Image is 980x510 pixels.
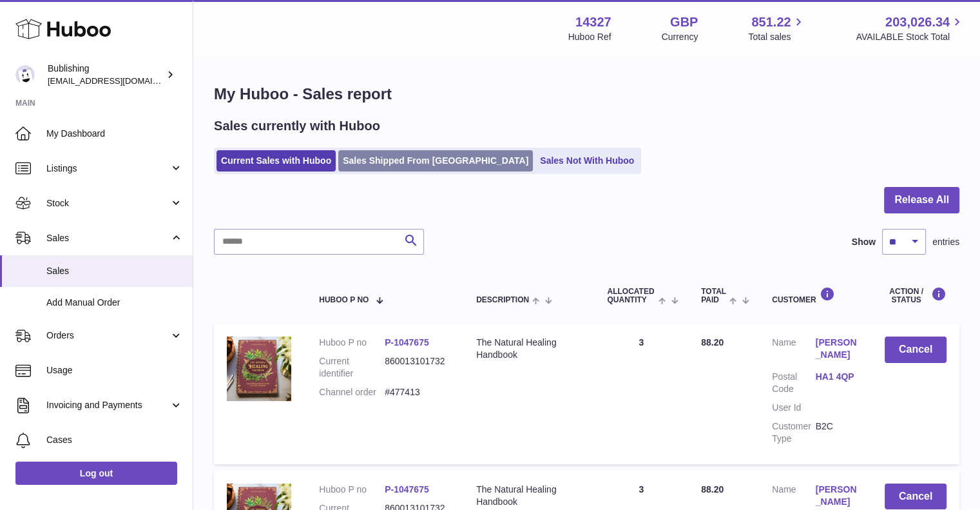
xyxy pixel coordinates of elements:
dt: Huboo P no [319,484,385,496]
a: [PERSON_NAME] [816,337,859,361]
span: [EMAIL_ADDRESS][DOMAIN_NAME] [48,75,189,86]
span: 851.22 [751,14,791,31]
span: Add Manual Order [46,297,183,309]
a: 851.22 Total sales [748,14,805,43]
span: Orders [46,329,169,342]
a: Sales Not With Huboo [535,150,639,172]
button: Cancel [885,337,946,363]
img: jam@bublishing.com [15,65,35,84]
dt: Name [772,337,815,364]
span: Total paid [701,288,726,304]
span: Sales [46,232,169,244]
div: The Natural Healing Handbook [476,337,581,361]
span: Usage [46,364,183,377]
a: P-1047675 [385,337,429,348]
label: Show [852,236,876,248]
div: The Natural Healing Handbook [476,484,581,508]
span: Invoicing and Payments [46,399,169,411]
button: Cancel [885,484,946,510]
h2: Sales currently with Huboo [214,117,380,135]
span: entries [932,236,959,248]
a: P-1047675 [385,484,429,495]
h1: My Huboo - Sales report [214,84,959,104]
div: Customer [772,287,859,304]
a: Sales Shipped From [GEOGRAPHIC_DATA] [338,150,533,172]
span: Sales [46,265,183,277]
span: My Dashboard [46,128,183,140]
dt: Customer Type [772,420,815,445]
span: AVAILABLE Stock Total [856,31,965,43]
span: Total sales [748,31,805,43]
a: 203,026.34 AVAILABLE Stock Total [856,14,965,43]
dd: B2C [816,420,859,445]
a: Current Sales with Huboo [216,150,336,172]
span: Description [476,296,529,304]
div: Huboo Ref [568,31,611,43]
dt: Postal Code [772,371,815,395]
dt: Channel order [319,386,385,398]
div: Action / Status [885,287,946,304]
dd: #477413 [385,386,450,398]
a: HA1 4QP [816,371,859,383]
a: [PERSON_NAME] [816,484,859,508]
span: 88.20 [701,484,724,495]
td: 3 [594,324,688,464]
a: Log out [15,462,177,485]
span: Cases [46,434,183,446]
span: 203,026.34 [885,14,950,31]
button: Release All [884,187,959,213]
span: Listings [46,162,169,175]
dt: Current identifier [319,355,385,380]
span: ALLOCATED Quantity [607,288,655,304]
span: Huboo P no [319,296,369,304]
img: 1749741825.png [227,337,291,401]
div: Currency [662,31,698,43]
dt: Huboo P no [319,337,385,349]
span: Stock [46,197,169,210]
dd: 860013101732 [385,355,450,380]
span: 88.20 [701,337,724,348]
div: Bublishing [48,63,164,87]
strong: GBP [670,14,698,31]
strong: 14327 [575,14,611,31]
dt: User Id [772,402,815,414]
